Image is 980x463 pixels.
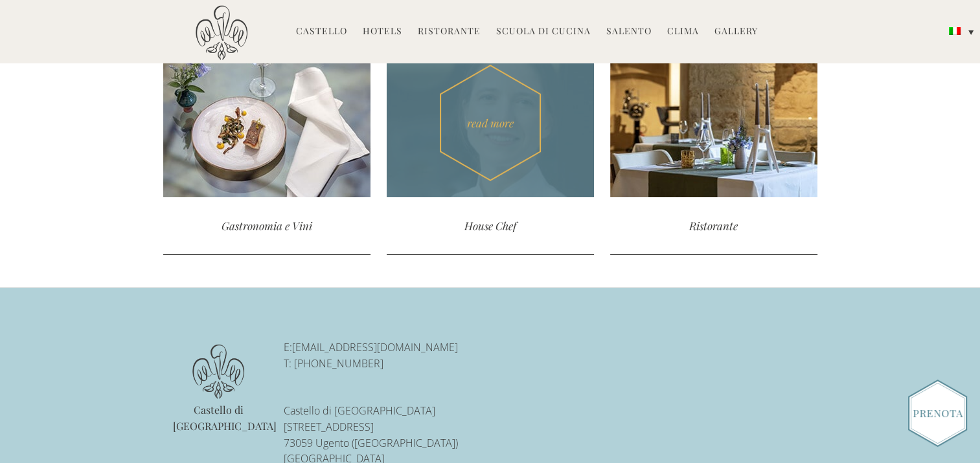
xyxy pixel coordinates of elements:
[387,48,594,197] div: read more
[173,402,265,435] p: Castello di [GEOGRAPHIC_DATA]
[363,25,402,39] a: Hotels
[667,25,699,39] a: Clima
[496,25,591,39] a: Scuola di Cucina
[163,48,370,255] a: Gastronomia e Vini
[387,48,594,255] a: read more House Chef
[296,25,347,39] a: Castello
[192,344,244,399] img: logo.png
[606,25,652,39] a: Salento
[714,25,758,39] a: Gallery
[292,340,458,354] a: [EMAIL_ADDRESS][DOMAIN_NAME]
[196,5,247,60] img: Castello di Ugento
[610,197,817,255] div: Ristorante
[610,48,817,255] a: Ristorante
[908,380,967,447] img: Book_Button_Italian.png
[387,197,594,255] div: House Chef
[418,25,481,39] a: Ristorante
[284,339,550,372] p: E: T: [PHONE_NUMBER]
[949,27,961,35] img: Italiano
[163,197,370,255] div: Gastronomia e Vini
